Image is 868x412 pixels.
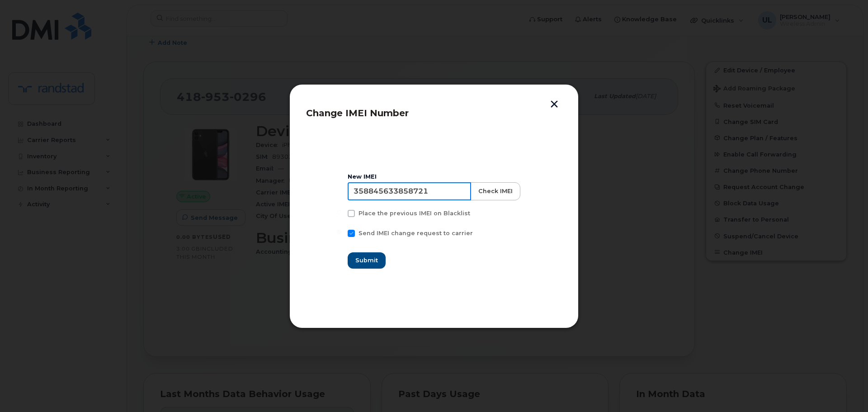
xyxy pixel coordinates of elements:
div: New IMEI [348,173,520,180]
span: Submit [355,256,378,265]
button: Submit [348,252,386,269]
input: Send IMEI change request to carrier [337,230,341,234]
span: Place the previous IMEI on Blacklist [359,210,470,217]
input: Place the previous IMEI on Blacklist [337,210,341,214]
span: Send IMEI change request to carrier [359,230,473,237]
span: Change IMEI Number [306,108,409,118]
button: Check IMEI [471,182,520,200]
